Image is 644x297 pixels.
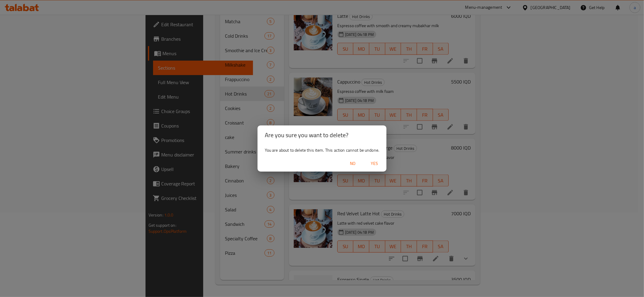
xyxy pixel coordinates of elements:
span: Yes [367,160,382,167]
button: Yes [365,158,384,169]
div: You are about to delete this item. This action cannot be undone. [258,145,387,156]
h2: Are you sure you want to delete? [265,130,380,140]
span: No [345,160,360,167]
button: No [343,158,362,169]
